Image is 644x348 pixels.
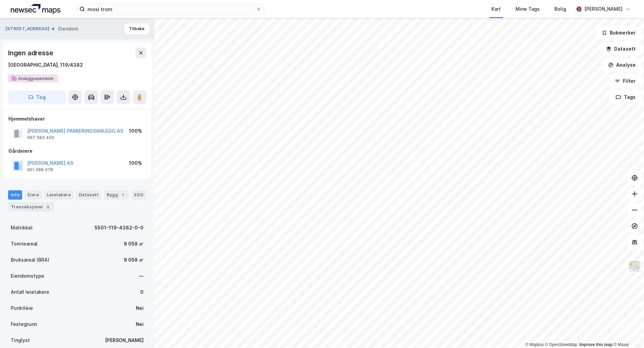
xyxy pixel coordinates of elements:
[554,5,566,13] div: Bolig
[8,48,54,58] div: Ingen adresse
[8,115,146,123] div: Hjemmelshaver
[11,272,44,280] div: Eiendomstype
[124,240,144,248] div: 9 058 ㎡
[104,190,129,200] div: Bygg
[136,304,144,312] div: Nei
[95,224,144,232] div: 5501-119-4382-0-0
[8,90,66,104] button: Tag
[602,58,641,72] button: Analyse
[11,336,30,344] div: Tinglyst
[131,190,146,200] div: ESG
[125,23,149,34] button: Tilbake
[491,5,501,13] div: Kart
[610,90,641,104] button: Tags
[610,316,644,348] div: Kontrollprogram for chat
[85,4,256,14] input: Søk på adresse, matrikkel, gårdeiere, leietakere eller personer
[11,224,33,232] div: Matrikkel
[628,260,641,273] img: Z
[596,26,641,40] button: Bokmerker
[105,336,144,344] div: [PERSON_NAME]
[44,190,73,200] div: Leietakere
[11,320,37,328] div: Festegrunn
[58,25,78,33] div: Eiendom
[525,342,544,347] a: Mapbox
[136,320,144,328] div: Nei
[610,316,644,348] iframe: Chat Widget
[609,74,641,88] button: Filter
[545,342,578,347] a: OpenStreetMap
[140,288,144,296] div: 0
[516,5,540,13] div: Mine Tags
[11,304,33,312] div: Punktleie
[45,204,51,210] div: 5
[11,256,49,264] div: Bruksareal (BRA)
[129,127,142,135] div: 100%
[584,5,623,13] div: [PERSON_NAME]
[139,272,144,280] div: —
[25,190,42,200] div: Eiere
[11,240,38,248] div: Tomteareal
[5,25,51,32] button: [STREET_ADDRESS]
[27,135,54,140] div: 997 583 450
[11,4,60,14] img: logo.a4113a55bc3d86da70a041830d287a7e.svg
[8,190,22,200] div: Info
[8,202,54,212] div: Transaksjoner
[27,167,53,172] div: 921 088 078
[600,42,641,56] button: Datasett
[11,288,49,296] div: Antall leietakere
[579,342,612,347] a: Improve this map
[8,147,146,155] div: Gårdeiere
[129,159,142,167] div: 100%
[119,192,126,198] div: 1
[124,256,144,264] div: 9 058 ㎡
[76,190,101,200] div: Datasett
[8,61,83,69] div: [GEOGRAPHIC_DATA], 119/4382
